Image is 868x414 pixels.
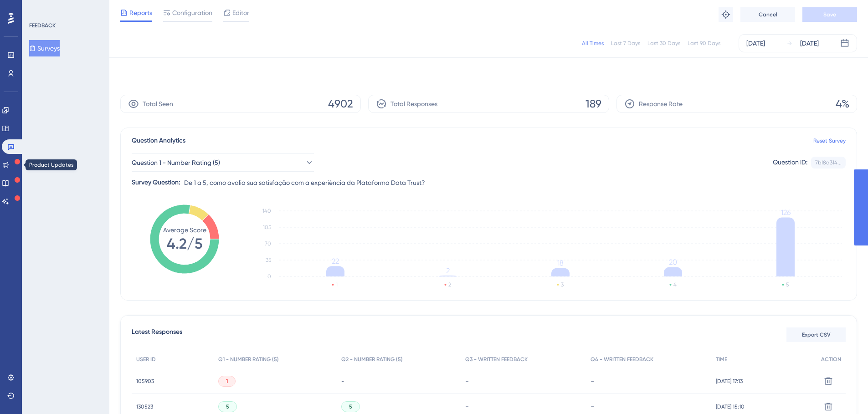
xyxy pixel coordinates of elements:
div: Last 90 Days [688,40,720,47]
div: [DATE] [800,38,819,49]
tspan: Average Score [163,226,206,234]
div: [DATE] [746,38,765,49]
text: 1 [336,281,338,288]
div: Last 30 Days [647,40,680,47]
span: Question Analytics [132,135,185,146]
span: Editor [232,7,249,18]
tspan: 105 [263,224,271,230]
span: Q3 - WRITTEN FEEDBACK [465,356,528,363]
tspan: 70 [265,240,271,247]
span: Q2 - NUMBER RATING (5) [341,356,403,363]
span: Response Rate [639,98,683,109]
div: All Times [582,40,604,47]
div: - [465,377,581,385]
div: 7b18d314... [815,159,842,166]
div: Last 7 Days [611,40,640,47]
span: 4% [836,97,849,111]
span: USER ID [136,356,156,363]
div: - [465,402,581,411]
span: Configuration [172,7,212,18]
span: Cancel [759,11,777,18]
span: Export CSV [802,331,831,338]
tspan: 2 [446,266,450,275]
button: Question 1 - Number Rating (5) [132,153,314,172]
span: 130523 [136,403,153,410]
span: 4902 [328,97,353,111]
button: Cancel [740,7,795,22]
tspan: 126 [781,208,791,217]
text: 2 [448,281,451,288]
span: TIME [716,356,727,363]
span: 105903 [136,378,154,385]
div: FEEDBACK [29,22,56,29]
span: Save [823,11,836,18]
span: Total Responses [390,98,437,109]
button: Save [802,7,857,22]
span: 1 [226,378,228,385]
span: Total Seen [143,98,173,109]
span: Q4 - WRITTEN FEEDBACK [591,356,653,363]
div: Survey Question: [132,177,180,188]
span: Reports [129,7,152,18]
text: 4 [673,281,677,288]
span: De 1 a 5, como avalia sua satisfação com a experiência da Plataforma Data Trust? [184,177,425,188]
button: Surveys [29,40,60,56]
text: 5 [786,281,789,288]
span: Q1 - NUMBER RATING (5) [218,356,279,363]
span: Latest Responses [132,327,182,343]
div: Question ID: [773,157,807,169]
span: Question 1 - Number Rating (5) [132,157,220,168]
span: ACTION [821,356,841,363]
tspan: 4.2/5 [167,235,202,252]
div: - [591,377,707,385]
tspan: 20 [669,258,677,266]
a: Reset Survey [813,137,846,144]
span: [DATE] 17:13 [716,378,743,385]
span: - [341,378,344,385]
text: 3 [561,281,564,288]
span: [DATE] 15:10 [716,403,745,410]
tspan: 0 [267,273,271,280]
tspan: 22 [332,257,339,266]
tspan: 35 [266,257,271,263]
span: 189 [586,97,601,111]
span: 5 [349,403,352,410]
iframe: UserGuiding AI Assistant Launcher [830,378,857,405]
tspan: 18 [557,259,564,267]
span: 5 [226,403,229,410]
tspan: 140 [262,208,271,214]
div: - [591,402,707,411]
button: Export CSV [786,327,846,342]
